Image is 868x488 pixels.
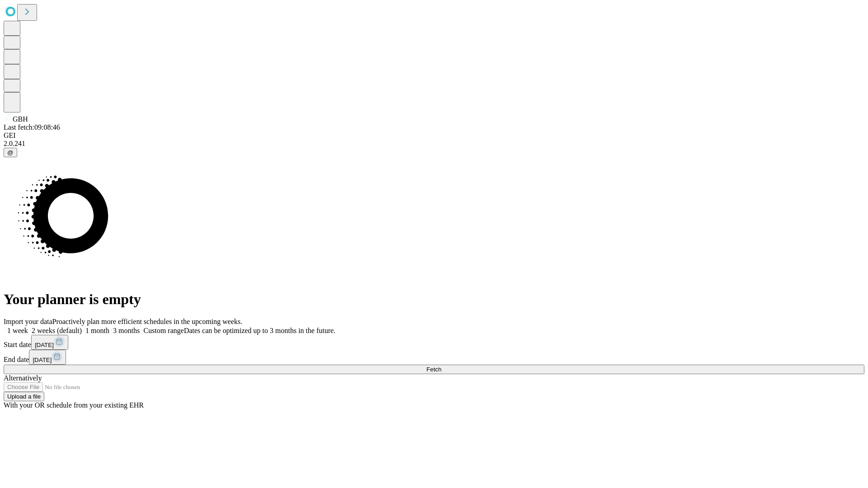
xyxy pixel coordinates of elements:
[4,148,17,157] button: @
[31,335,68,350] button: [DATE]
[33,357,52,363] span: [DATE]
[13,115,28,123] span: GBH
[4,401,144,409] span: With your OR schedule from your existing EHR
[184,327,335,334] span: Dates can be optimized up to 3 months in the future.
[29,350,66,365] button: [DATE]
[7,149,14,156] span: @
[85,327,109,334] span: 1 month
[4,350,864,365] div: End date
[113,327,140,334] span: 3 months
[35,342,54,348] span: [DATE]
[4,365,864,374] button: Fetch
[4,374,42,382] span: Alternatively
[4,291,864,308] h1: Your planner is empty
[7,327,28,334] span: 1 week
[4,140,864,148] div: 2.0.241
[426,366,441,373] span: Fetch
[4,131,864,140] div: GEI
[52,318,242,325] span: Proactively plan more efficient schedules in the upcoming weeks.
[32,327,82,334] span: 2 weeks (default)
[4,318,52,325] span: Import your data
[4,335,864,350] div: Start date
[4,123,60,131] span: Last fetch: 09:08:46
[4,392,44,401] button: Upload a file
[143,327,184,334] span: Custom range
